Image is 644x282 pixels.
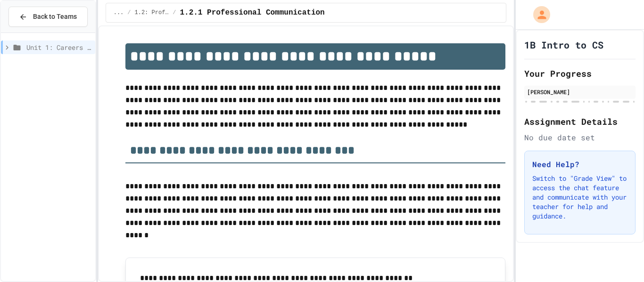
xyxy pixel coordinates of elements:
span: / [173,9,176,16]
iframe: chat widget [566,203,635,243]
span: 1.2: Professional Communication [135,9,169,16]
div: My Account [523,4,553,25]
h1: 1B Intro to CS [524,38,603,51]
p: Switch to "Grade View" to access the chat feature and communicate with your teacher for help and ... [532,174,627,221]
button: Back to Teams [8,7,88,27]
iframe: chat widget [604,244,635,273]
h2: Assignment Details [524,115,636,128]
span: Unit 1: Careers & Professionalism [26,42,91,52]
h2: Your Progress [524,67,636,80]
span: 1.2.1 Professional Communication [180,7,324,18]
span: ... [114,9,124,16]
div: No due date set [524,132,636,143]
div: [PERSON_NAME] [527,88,633,96]
h3: Need Help? [532,159,627,170]
span: / [127,9,131,16]
span: Back to Teams [33,12,77,22]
